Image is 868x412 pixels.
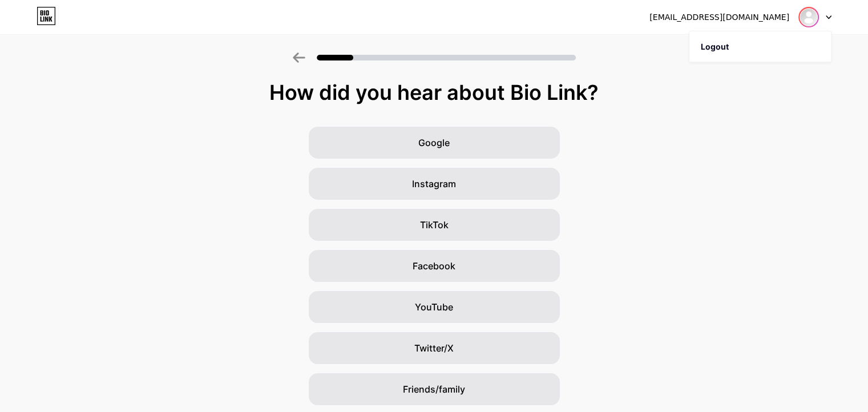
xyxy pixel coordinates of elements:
span: TikTok [420,218,449,232]
li: Logout [689,31,831,62]
span: YouTube [415,300,453,314]
div: How did you hear about Bio Link? [6,81,862,104]
img: unitedcarpet [800,8,818,26]
span: Google [418,136,450,150]
span: Instagram [412,177,456,191]
div: [EMAIL_ADDRESS][DOMAIN_NAME] [649,11,789,23]
span: Friends/family [403,382,465,396]
span: Twitter/X [414,341,454,355]
span: Facebook [413,259,455,273]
